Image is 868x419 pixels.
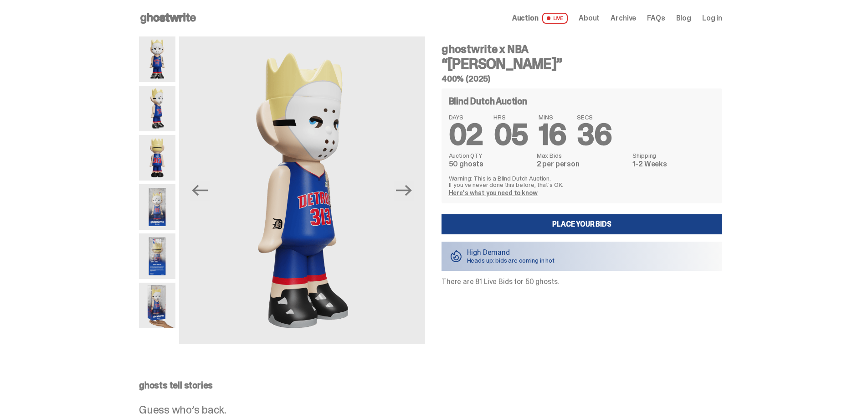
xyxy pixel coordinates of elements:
[139,135,175,181] img: Copy%20of%20Eminem_NBA_400_6.png
[179,36,425,344] img: Copy%20of%20Eminem_NBA_400_3.png
[190,181,210,201] button: Previous
[139,36,175,82] img: Copy%20of%20Eminem_NBA_400_1.png
[394,181,414,201] button: Next
[494,114,528,120] span: HRS
[442,44,722,55] h4: ghostwrite x NBA
[449,97,527,106] h4: Blind Dutch Auction
[442,278,722,285] p: There are 81 Live Bids for 50 ghosts.
[702,15,722,22] a: Log in
[577,116,611,154] span: 36
[449,175,715,188] p: Warning: This is a Blind Dutch Auction. If you’ve never done this before, that’s OK.
[467,249,555,256] p: High Demand
[442,57,722,71] h3: “[PERSON_NAME]”
[676,15,691,22] a: Blog
[467,257,555,264] p: Heads up: bids are coming in hot
[539,116,566,154] span: 16
[579,15,600,22] a: About
[449,152,531,159] dt: Auction QTY
[449,116,483,154] span: 02
[449,114,483,120] span: DAYS
[139,233,175,279] img: Eminem_NBA_400_13.png
[611,15,636,22] a: Archive
[512,15,539,22] span: Auction
[577,114,611,120] span: SECS
[449,160,531,168] dd: 50 ghosts
[537,152,627,159] dt: Max Bids
[139,381,722,390] p: ghosts tell stories
[442,75,722,83] h5: 400% (2025)
[633,152,715,159] dt: Shipping
[537,160,627,168] dd: 2 per person
[449,189,538,197] a: Here's what you need to know
[539,114,566,120] span: MINS
[512,13,568,24] a: Auction LIVE
[542,13,568,24] span: LIVE
[139,283,175,328] img: eminem%20scale.png
[139,86,175,131] img: Copy%20of%20Eminem_NBA_400_3.png
[494,116,528,154] span: 05
[633,160,715,168] dd: 1-2 Weeks
[647,15,665,22] a: FAQs
[442,214,722,234] a: Place your Bids
[139,184,175,230] img: Eminem_NBA_400_12.png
